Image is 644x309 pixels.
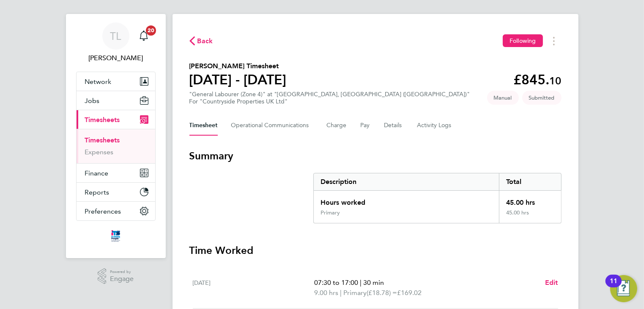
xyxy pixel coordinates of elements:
h3: Time Worked [189,244,562,257]
span: 20 [146,25,156,36]
div: 11 [610,281,617,292]
button: Timesheet [189,115,218,136]
span: 9.00 hrs [314,289,338,297]
span: (£18.78) = [367,289,397,297]
div: 45.00 hrs [499,209,561,223]
img: itsconstruction-logo-retina.png [110,229,121,243]
span: Reports [85,188,110,196]
h1: [DATE] - [DATE] [189,71,287,88]
div: "General Labourer (Zone 4)" at "[GEOGRAPHIC_DATA], [GEOGRAPHIC_DATA] ([GEOGRAPHIC_DATA])" [189,91,470,105]
button: Following [503,34,543,47]
div: [DATE] [193,278,315,298]
span: | [360,278,362,287]
button: Charge [327,115,347,136]
span: 30 min [363,278,384,287]
span: £169.02 [397,289,422,297]
a: Powered byEngage [98,268,134,284]
span: Powered by [110,268,134,276]
a: 20 [135,22,152,50]
div: Summary [313,173,562,223]
span: Preferences [85,207,121,215]
button: Finance [77,164,155,182]
button: Open Resource Center, 11 new notifications [610,275,637,302]
span: 10 [550,75,562,87]
button: Back [189,36,213,46]
app-decimal: £845. [514,72,562,88]
a: Go to home page [76,229,156,243]
div: Timesheets [77,129,155,163]
span: Primary [343,288,367,298]
button: Network [77,72,155,91]
nav: Main navigation [66,14,166,258]
a: Expenses [85,148,114,156]
span: TL [110,31,121,42]
h2: [PERSON_NAME] Timesheet [189,61,287,71]
div: 45.00 hrs [499,191,561,209]
span: 07:30 to 17:00 [314,278,358,287]
div: Hours worked [314,191,499,209]
span: Back [197,36,213,46]
button: Pay [361,115,371,136]
span: This timesheet is Submitted. [522,91,562,105]
button: Reports [77,183,155,201]
div: Description [314,173,499,190]
button: Preferences [77,202,155,220]
div: Total [499,173,561,190]
button: Activity Logs [417,115,453,136]
span: Tim Lerwill [76,53,156,63]
button: Details [384,115,404,136]
a: Edit [545,278,558,288]
h3: Summary [189,149,562,163]
button: Timesheets [77,110,155,129]
a: Timesheets [85,136,120,144]
div: For "Countryside Properties UK Ltd" [189,98,470,105]
button: Operational Communications [231,115,313,136]
span: Engage [110,276,134,283]
span: Edit [545,278,558,287]
span: Finance [85,169,109,177]
span: This timesheet was manually created. [487,91,519,105]
span: | [340,289,342,297]
button: Jobs [77,91,155,110]
span: Network [85,78,112,86]
div: Primary [321,209,340,216]
span: Timesheets [85,116,120,124]
span: Jobs [85,97,100,105]
a: TL[PERSON_NAME] [76,22,156,63]
button: Timesheets Menu [546,34,562,47]
span: Following [510,37,536,45]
